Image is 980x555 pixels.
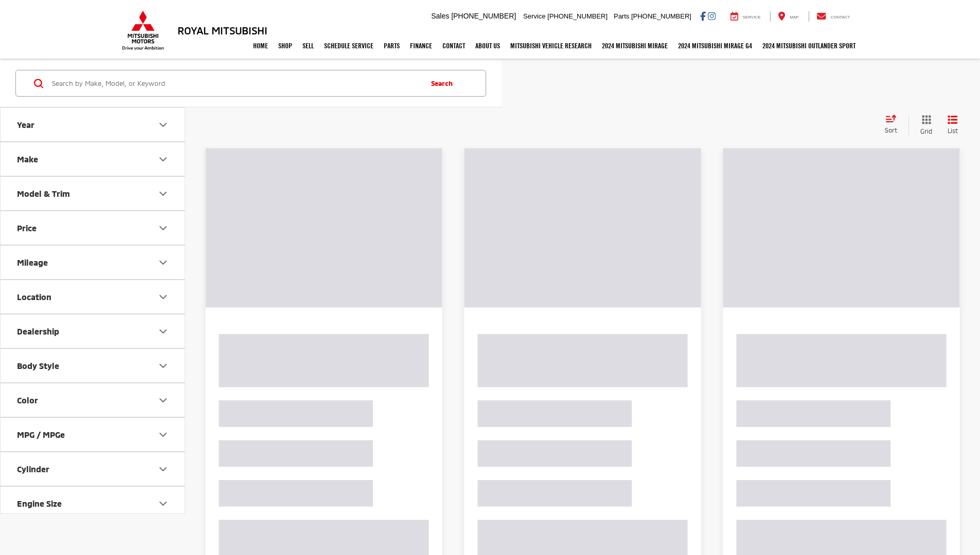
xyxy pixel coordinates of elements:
[614,12,629,20] span: Parts
[431,12,449,20] span: Sales
[1,246,186,279] button: MileageMileage
[177,25,268,36] h3: Royal Mitsubishi
[157,325,169,338] div: Dealership
[1,177,186,210] button: Model & TrimModel & Trim
[1,142,186,176] button: MakeMake
[421,70,468,96] button: Search
[157,429,169,441] div: MPG / MPGe
[157,463,169,475] div: Cylinder
[297,33,319,59] a: Sell
[1,314,186,348] button: DealershipDealership
[157,188,169,200] div: Model & Trim
[673,33,757,59] a: 2024 Mitsubishi Mirage G4
[908,115,940,136] button: Grid View
[17,292,51,302] div: Location
[1,211,186,245] button: PricePrice
[51,71,421,96] input: Search by Make, Model, or Keyword
[17,257,48,267] div: Mileage
[437,33,470,59] a: Contact
[248,33,273,59] a: Home
[1,108,186,141] button: YearYear
[470,33,505,59] a: About Us
[885,126,897,134] span: Sort
[157,497,169,510] div: Engine Size
[157,119,169,131] div: Year
[17,223,37,233] div: Price
[157,360,169,372] div: Body Style
[523,12,545,20] span: Service
[700,12,706,20] a: Facebook: Click to visit our Facebook page
[17,154,38,164] div: Make
[770,11,806,22] a: Map
[547,12,608,20] span: [PHONE_NUMBER]
[880,115,908,135] button: Select sort value
[940,115,966,136] button: List View
[17,430,65,439] div: MPG / MPGe
[505,33,597,59] a: Mitsubishi Vehicle Research
[790,15,798,20] span: Map
[319,33,379,59] a: Schedule Service: Opens in a new tab
[631,12,691,20] span: [PHONE_NUMBER]
[948,126,958,135] span: List
[920,127,932,136] span: Grid
[451,12,516,20] span: [PHONE_NUMBER]
[120,10,166,50] img: Mitsubishi
[17,326,59,336] div: Dealership
[723,11,769,22] a: Service
[17,464,49,474] div: Cylinder
[273,33,297,59] a: Shop
[405,33,437,59] a: Finance
[757,33,861,59] a: 2024 Mitsubishi Outlander SPORT
[1,487,186,520] button: Engine SizeEngine Size
[1,280,186,313] button: LocationLocation
[1,349,186,382] button: Body StyleBody Style
[17,189,70,198] div: Model & Trim
[157,222,169,234] div: Price
[17,120,34,129] div: Year
[17,395,38,405] div: Color
[708,12,716,20] a: Instagram: Click to visit our Instagram page
[1,418,186,451] button: MPG / MPGeMPG / MPGe
[17,361,59,371] div: Body Style
[830,15,850,20] span: Contact
[157,394,169,406] div: Color
[157,291,169,303] div: Location
[157,153,169,165] div: Make
[809,11,858,22] a: Contact
[1,452,186,486] button: CylinderCylinder
[17,498,62,508] div: Engine Size
[743,15,761,20] span: Service
[157,256,169,269] div: Mileage
[597,33,673,59] a: 2024 Mitsubishi Mirage
[379,33,405,59] a: Parts: Opens in a new tab
[1,383,186,417] button: ColorColor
